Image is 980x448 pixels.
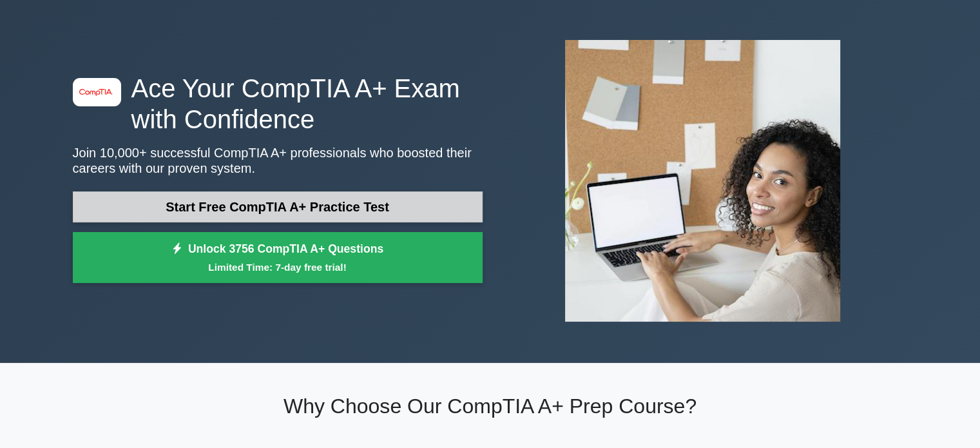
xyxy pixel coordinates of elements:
[89,260,466,275] small: Limited Time: 7-day free trial!
[73,73,483,135] h1: Ace Your CompTIA A+ Exam with Confidence
[73,191,483,222] a: Start Free CompTIA A+ Practice Test
[73,145,483,176] p: Join 10,000+ successful CompTIA A+ professionals who boosted their careers with our proven system.
[73,394,908,418] h2: Why Choose Our CompTIA A+ Prep Course?
[73,232,483,284] a: Unlock 3756 CompTIA A+ QuestionsLimited Time: 7-day free trial!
